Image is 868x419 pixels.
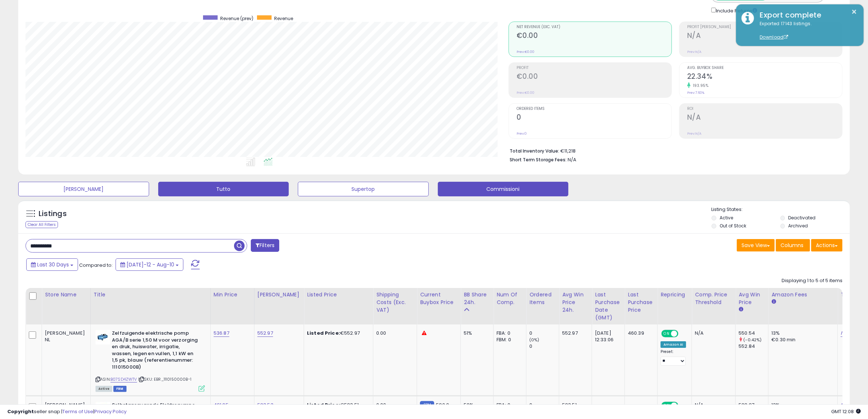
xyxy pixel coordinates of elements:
div: 13% [771,330,832,337]
span: N/A [568,156,576,163]
div: 0.00 [376,330,411,337]
small: Prev: N/A [687,50,701,54]
button: Actions [811,239,842,251]
button: × [852,7,857,16]
div: Exported 17143 listings. [754,20,858,41]
a: 536.87 [214,330,229,337]
small: Prev: 7.60% [687,91,704,95]
div: €0.30 min [771,337,832,343]
div: [DATE] 12:33:06 [595,330,619,343]
span: FBM [113,386,126,392]
span: ROI [687,107,842,111]
span: Net Revenue (Exc. VAT) [517,25,672,29]
div: 552.84 [739,343,768,350]
h2: 0 [517,113,672,123]
div: 51% [464,330,488,337]
div: Avg Win Price 24h. [562,291,589,314]
div: FBM: 0 [497,337,521,343]
li: €11,218 [510,146,837,155]
div: Last Purchase Date (GMT) [595,291,622,322]
div: Include Returns [706,6,766,14]
div: 0 [529,330,559,337]
span: OFF [677,331,689,337]
span: Avg. Buybox Share [687,66,842,70]
div: Title [94,291,207,299]
h2: €0.00 [517,31,672,41]
img: 31Otf31VJ-L._SL40_.jpg [96,330,110,345]
div: Repricing [661,291,689,299]
div: Comp. Price Threshold [695,291,732,306]
button: Save View [737,239,775,251]
div: FBA: 0 [497,330,521,337]
div: Ordered Items [529,291,556,306]
span: All listings currently available for purchase on Amazon [96,386,112,392]
span: Profit [517,66,672,70]
div: [PERSON_NAME] [257,291,301,299]
b: Listed Price: [307,330,340,337]
label: Deactivated [789,215,816,221]
span: | SKU: EBR_1110150000B-1 [138,376,191,382]
span: Revenue (prev) [220,15,253,22]
b: Total Inventory Value: [510,148,559,154]
span: Columns [781,242,803,249]
small: Prev: 0 [517,131,527,136]
div: 460.39 [628,330,652,337]
div: [PERSON_NAME] NL [45,330,85,343]
span: Ordered Items [517,107,672,111]
a: Download [760,34,788,40]
strong: Copyright [7,408,34,415]
div: Amazon AI [661,341,686,348]
div: Preset: [661,349,686,366]
label: Archived [789,223,808,229]
b: Short Term Storage Fees: [510,157,567,163]
button: Supertop [298,182,429,196]
div: Num of Comp. [497,291,523,306]
button: Tutto [158,182,289,196]
small: Prev: N/A [687,131,701,136]
div: 0 [529,343,559,350]
div: €552.97 [307,330,367,337]
a: 552.97 [257,330,273,337]
a: B07SD4ZWTV [110,376,137,383]
h2: N/A [687,113,842,123]
div: Min Price [214,291,251,299]
div: Clear All Filters [26,221,58,228]
b: Zelfzuigende elektrische pomp AGA/B serie 1,50 M voor verzorging en druk, huiswater, irrigatie, w... [112,330,201,372]
small: Prev: €0.00 [517,91,534,95]
div: Store Name [45,291,87,299]
div: seller snap | | [7,408,126,415]
a: Privacy Policy [94,408,126,415]
div: Tipo [841,291,867,299]
h5: Listings [39,209,67,219]
span: ON [662,331,671,337]
div: N/A [695,330,730,337]
small: 193.95% [690,83,709,88]
p: Listing States: [712,206,850,213]
div: Avg Win Price [739,291,765,306]
small: (0%) [529,337,540,343]
div: Export complete [754,10,858,20]
small: (-0.42%) [744,337,762,343]
div: Current Buybox Price [420,291,458,306]
h2: €0.00 [517,72,672,82]
button: Columns [776,239,810,251]
div: Listed Price [307,291,370,299]
small: Prev: €0.00 [517,50,534,54]
button: Filters [251,239,279,252]
span: [DATE]-12 - Aug-10 [126,261,174,268]
label: Out of Stock [720,223,746,229]
div: ASIN: [96,330,205,391]
div: 552.97 [562,330,586,337]
small: Avg Win Price. [739,306,743,313]
button: [DATE]-12 - Aug-10 [116,258,183,271]
h2: N/A [687,31,842,41]
div: Displaying 1 to 5 of 5 items [782,277,842,284]
div: BB Share 24h. [464,291,490,306]
button: [PERSON_NAME] [18,182,149,196]
span: Revenue [274,15,293,22]
small: Amazon Fees. [771,299,776,305]
button: Commissioni [438,182,569,196]
label: Active [720,215,733,221]
div: 550.54 [739,330,768,337]
button: Last 30 Days [26,258,78,271]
